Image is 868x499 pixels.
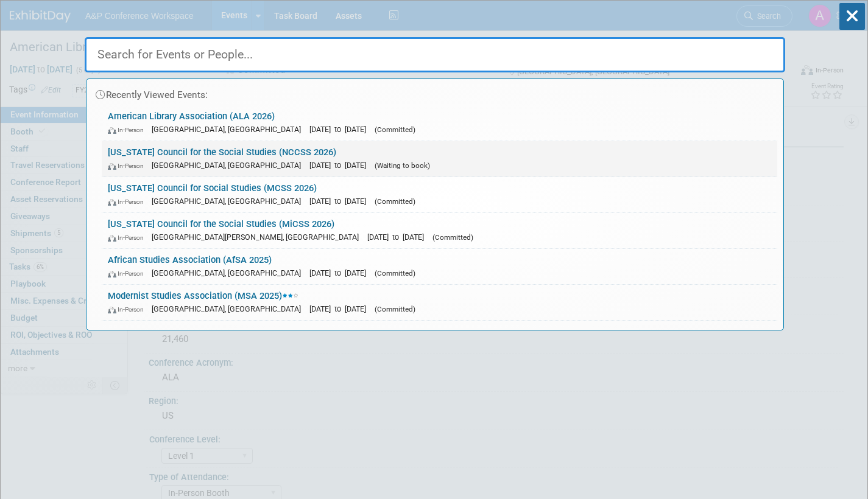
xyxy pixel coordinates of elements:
span: In-Person [108,198,149,206]
span: [GEOGRAPHIC_DATA], [GEOGRAPHIC_DATA] [152,161,307,170]
div: Recently Viewed Events: [93,79,777,105]
span: In-Person [108,305,149,313]
span: (Committed) [375,269,415,277]
span: [DATE] to [DATE] [309,197,372,206]
a: African Studies Association (AfSA 2025) In-Person [GEOGRAPHIC_DATA], [GEOGRAPHIC_DATA] [DATE] to ... [102,249,777,284]
span: [DATE] to [DATE] [309,161,372,170]
span: In-Person [108,126,149,134]
span: [DATE] to [DATE] [309,268,372,277]
span: In-Person [108,234,149,242]
span: [DATE] to [DATE] [309,304,372,313]
span: (Waiting to book) [375,161,430,170]
a: American Library Association (ALA 2026) In-Person [GEOGRAPHIC_DATA], [GEOGRAPHIC_DATA] [DATE] to ... [102,105,777,141]
span: [GEOGRAPHIC_DATA][PERSON_NAME], [GEOGRAPHIC_DATA] [152,232,365,242]
span: In-Person [108,270,149,277]
span: [DATE] to [DATE] [309,125,372,134]
a: [US_STATE] Council for the Social Studies (NCCSS 2026) In-Person [GEOGRAPHIC_DATA], [GEOGRAPHIC_D... [102,141,777,176]
span: [DATE] to [DATE] [367,232,430,242]
span: [GEOGRAPHIC_DATA], [GEOGRAPHIC_DATA] [152,304,307,313]
a: [US_STATE] Council for Social Studies (MCSS 2026) In-Person [GEOGRAPHIC_DATA], [GEOGRAPHIC_DATA] ... [102,177,777,212]
input: Search for Events or People... [85,37,785,72]
span: [GEOGRAPHIC_DATA], [GEOGRAPHIC_DATA] [152,197,307,206]
span: In-Person [108,162,149,170]
span: [GEOGRAPHIC_DATA], [GEOGRAPHIC_DATA] [152,268,307,277]
span: (Committed) [375,305,415,313]
a: Modernist Studies Association (MSA 2025) In-Person [GEOGRAPHIC_DATA], [GEOGRAPHIC_DATA] [DATE] to... [102,285,777,320]
span: (Committed) [375,197,415,206]
span: (Committed) [375,125,415,134]
a: [US_STATE] Council for the Social Studies (MiCSS 2026) In-Person [GEOGRAPHIC_DATA][PERSON_NAME], ... [102,213,777,248]
span: [GEOGRAPHIC_DATA], [GEOGRAPHIC_DATA] [152,125,307,134]
span: (Committed) [432,233,473,242]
